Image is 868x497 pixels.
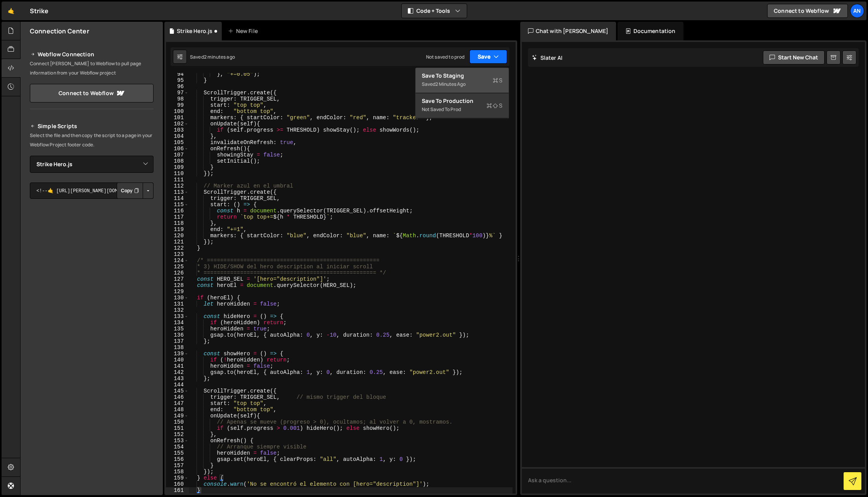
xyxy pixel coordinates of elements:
div: 159 [166,475,189,481]
div: 133 [166,313,189,320]
button: Save [469,50,507,64]
div: Documentation [618,22,683,40]
div: 147 [166,400,189,407]
a: Connect to Webflow [30,84,154,103]
div: 160 [166,481,189,487]
div: 157 [166,462,189,469]
div: 113 [166,189,189,195]
div: 154 [166,444,189,450]
div: Strike [30,6,48,16]
button: Save to ProductionS Not saved to prod [416,93,509,118]
div: 122 [166,245,189,251]
div: Not saved to prod [422,105,502,114]
button: Copy [117,182,143,199]
button: Code + Tools [402,4,467,18]
div: 120 [166,233,189,239]
div: 114 [166,195,189,202]
button: Start new chat [763,50,825,64]
div: 105 [166,139,189,146]
div: 151 [166,425,189,431]
div: Saved [422,80,502,89]
div: 144 [166,382,189,388]
div: New File [228,27,261,35]
div: 99 [166,102,189,108]
div: 126 [166,270,189,276]
div: 101 [166,115,189,121]
div: Chat with [PERSON_NAME] [520,22,616,40]
div: 103 [166,127,189,133]
p: Connect [PERSON_NAME] to Webflow to pull page information from your Webflow project [30,59,154,78]
div: 152 [166,431,189,438]
div: 161 [166,487,189,494]
div: Code + Tools [415,68,509,119]
div: 124 [166,257,189,264]
div: 108 [166,158,189,164]
span: S [487,102,502,109]
div: 130 [166,295,189,301]
iframe: YouTube video player [30,212,154,282]
div: 136 [166,332,189,338]
div: 97 [166,90,189,96]
div: 141 [166,363,189,369]
div: Not saved to prod [426,54,465,60]
div: 142 [166,369,189,375]
div: 139 [166,351,189,357]
div: 118 [166,220,189,226]
div: 111 [166,177,189,183]
h2: Webflow Connection [30,50,154,59]
div: 121 [166,239,189,245]
div: 146 [166,394,189,400]
span: S [493,76,502,84]
div: 2 minutes ago [435,81,466,87]
div: 123 [166,251,189,257]
h2: Simple Scripts [30,122,154,131]
div: 140 [166,357,189,363]
div: 117 [166,214,189,220]
div: 149 [166,413,189,419]
div: 112 [166,183,189,189]
div: 2 minutes ago [204,54,235,60]
div: 155 [166,450,189,456]
div: 115 [166,202,189,208]
div: 145 [166,388,189,394]
div: Saved [190,54,235,60]
div: 107 [166,152,189,158]
button: Save to StagingS Saved2 minutes ago [416,68,509,93]
div: 153 [166,438,189,444]
div: 109 [166,164,189,170]
div: 95 [166,77,189,83]
div: 96 [166,83,189,90]
div: 128 [166,282,189,288]
div: 94 [166,71,189,77]
p: Select the file and then copy the script to a page in your Webflow Project footer code. [30,131,154,149]
h2: Connection Center [30,27,89,35]
div: 110 [166,170,189,177]
div: 106 [166,146,189,152]
a: An [850,4,864,18]
div: 138 [166,344,189,351]
div: 143 [166,375,189,382]
div: Strike Hero.js [177,27,212,35]
div: 132 [166,307,189,313]
div: 100 [166,108,189,115]
textarea: <!--🤙 [URL][PERSON_NAME][DOMAIN_NAME]> <script>document.addEventListener("DOMContentLoaded", func... [30,182,154,199]
div: 104 [166,133,189,139]
div: 129 [166,288,189,295]
h2: Slater AI [532,54,563,61]
div: 137 [166,338,189,344]
div: 150 [166,419,189,425]
div: 127 [166,276,189,282]
div: 135 [166,326,189,332]
div: 119 [166,226,189,233]
a: 🤙 [2,2,21,20]
div: 116 [166,208,189,214]
a: Connect to Webflow [767,4,848,18]
div: 148 [166,407,189,413]
div: 98 [166,96,189,102]
div: 134 [166,320,189,326]
div: 158 [166,469,189,475]
div: 102 [166,121,189,127]
div: Button group with nested dropdown [117,182,154,199]
div: 131 [166,301,189,307]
